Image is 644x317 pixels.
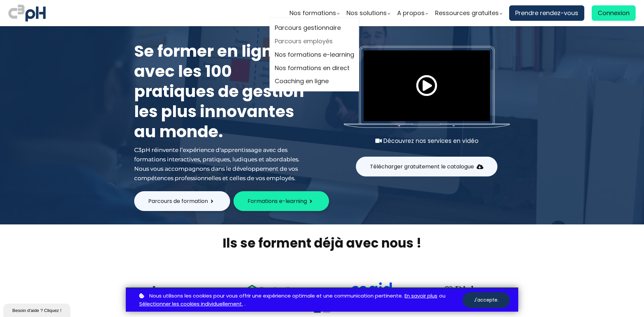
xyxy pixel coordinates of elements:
[598,8,630,18] span: Connexion
[8,3,46,23] img: logo C3PH
[275,23,354,33] a: Parcours gestionnaire
[509,5,584,21] a: Prendre rendez-vous
[515,8,578,18] span: Prendre rendez-vous
[397,8,425,18] span: A propos
[463,292,510,308] button: J'accepte.
[138,292,463,309] p: ou .
[592,5,636,21] a: Connexion
[350,282,393,300] img: cdf238afa6e766054af0b3fe9d0794df.png
[152,286,195,300] img: 73f878ca33ad2a469052bbe3fa4fd140.png
[346,8,387,18] span: Nos solutions
[275,37,354,47] a: Parcours employés
[356,157,497,176] button: Télécharger gratuitement le catalogue
[440,281,500,300] img: 4cbfeea6ce3138713587aabb8dcf64fe.png
[275,50,354,60] a: Nos formations e-learning
[134,41,309,142] h1: Se former en ligne avec les 100 pratiques de gestion les plus innovantes au monde.
[126,234,518,252] h2: Ils se forment déjà avec nous !
[370,162,474,171] span: Télécharger gratuitement le catalogue
[233,191,329,211] button: Formations e-learning
[243,281,303,299] img: ea49a208ccc4d6e7deb170dc1c457f3b.png
[275,63,354,73] a: Nos formations en direct
[148,197,208,205] span: Parcours de formation
[248,197,307,205] span: Formations e-learning
[3,302,72,317] iframe: chat widget
[139,300,243,308] a: Sélectionner les cookies individuellement.
[275,76,354,87] a: Coaching en ligne
[134,145,309,183] div: C3pH réinvente l’expérience d'apprentissage avec des formations interactives, pratiques, ludiques...
[344,136,510,146] div: Découvrez nos services en vidéo
[405,292,437,300] a: En savoir plus
[289,8,336,18] span: Nos formations
[134,191,230,211] button: Parcours de formation
[435,8,499,18] span: Ressources gratuites
[149,292,403,300] span: Nous utilisons les cookies pour vous offrir une expérience optimale et une communication pertinente.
